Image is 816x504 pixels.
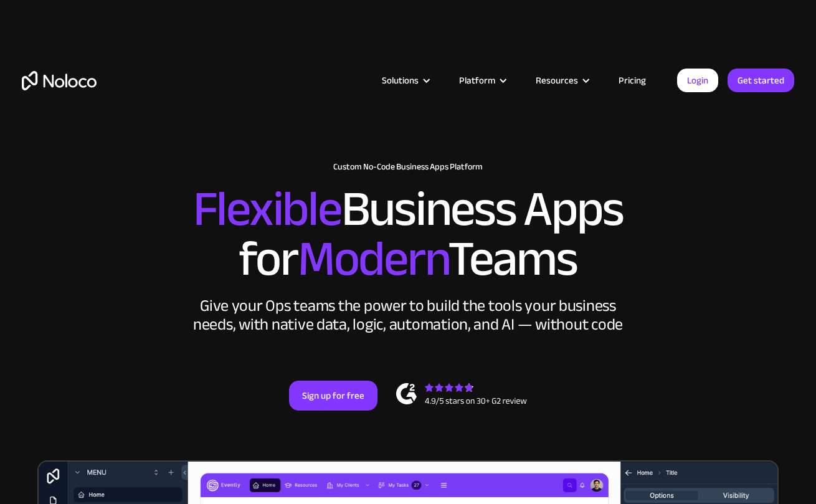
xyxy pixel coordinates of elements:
div: Platform [444,72,520,88]
div: Give your Ops teams the power to build the tools your business needs, with native data, logic, au... [190,297,626,334]
a: Get started [728,69,794,92]
h1: Custom No-Code Business Apps Platform [22,162,794,172]
a: Sign up for free [289,381,377,411]
span: Modern [298,212,448,305]
a: Login [677,69,718,92]
div: Solutions [366,72,444,88]
div: Resources [536,72,578,88]
div: Solutions [382,72,419,88]
h2: Business Apps for Teams [22,184,794,284]
div: Resources [520,72,603,88]
a: Pricing [603,72,662,88]
div: Platform [459,72,495,88]
a: home [22,71,97,90]
span: Flexible [193,163,341,255]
